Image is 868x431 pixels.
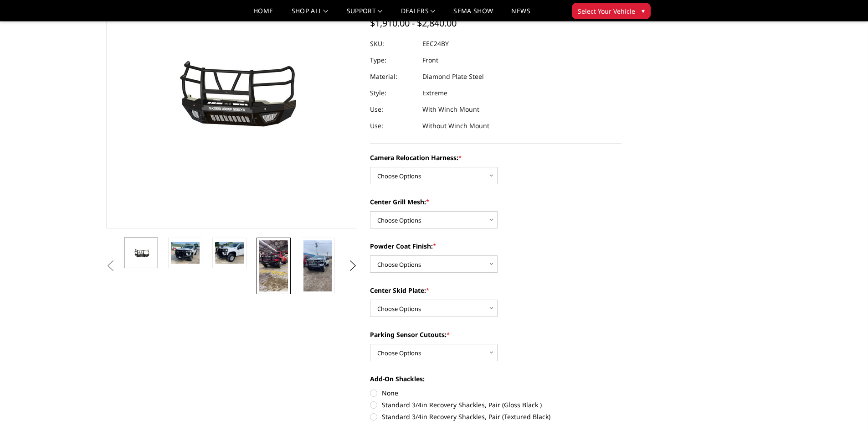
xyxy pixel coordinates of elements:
[127,246,155,260] img: 2024-2025 Chevrolet 2500-3500 - T2 Series - Extreme Front Bumper (receiver or winch)
[422,36,449,52] dd: EEC24BY
[370,286,621,295] label: Center Skid Plate:
[253,8,273,21] a: Home
[370,374,621,384] label: Add-On Shackles:
[259,240,288,291] img: 2024-2025 Chevrolet 2500-3500 - T2 Series - Extreme Front Bumper (receiver or winch)
[370,412,621,421] label: Standard 3/4in Recovery Shackles, Pair (Textured Black)
[822,387,868,431] iframe: Chat Widget
[370,241,621,251] label: Powder Coat Finish:
[511,8,530,21] a: News
[104,259,118,273] button: Previous
[370,68,416,85] dt: Material:
[370,52,416,68] dt: Type:
[370,101,416,118] dt: Use:
[578,6,635,16] span: Select Your Vehicle
[347,8,383,21] a: Support
[346,259,360,273] button: Next
[370,17,457,29] span: $1,910.00 - $2,840.00
[370,400,621,410] label: Standard 3/4in Recovery Shackles, Pair (Gloss Black )
[370,36,416,52] dt: SKU:
[572,3,651,19] button: Select Your Vehicle
[370,330,621,339] label: Parking Sensor Cutouts:
[401,8,436,21] a: Dealers
[370,153,621,162] label: Camera Relocation Harness:
[422,68,484,85] dd: Diamond Plate Steel
[370,118,416,134] dt: Use:
[642,6,645,16] span: ▾
[370,197,621,207] label: Center Grill Mesh:
[422,101,479,118] dd: With Winch Mount
[370,388,621,398] label: None
[370,85,416,101] dt: Style:
[453,8,493,21] a: SEMA Show
[303,240,332,291] img: 2024-2025 Chevrolet 2500-3500 - T2 Series - Extreme Front Bumper (receiver or winch)
[215,242,244,264] img: 2024-2025 Chevrolet 2500-3500 - T2 Series - Extreme Front Bumper (receiver or winch)
[422,118,489,134] dd: Without Winch Mount
[422,85,447,101] dd: Extreme
[422,52,438,68] dd: Front
[171,242,200,264] img: 2024-2025 Chevrolet 2500-3500 - T2 Series - Extreme Front Bumper (receiver or winch)
[292,8,329,21] a: shop all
